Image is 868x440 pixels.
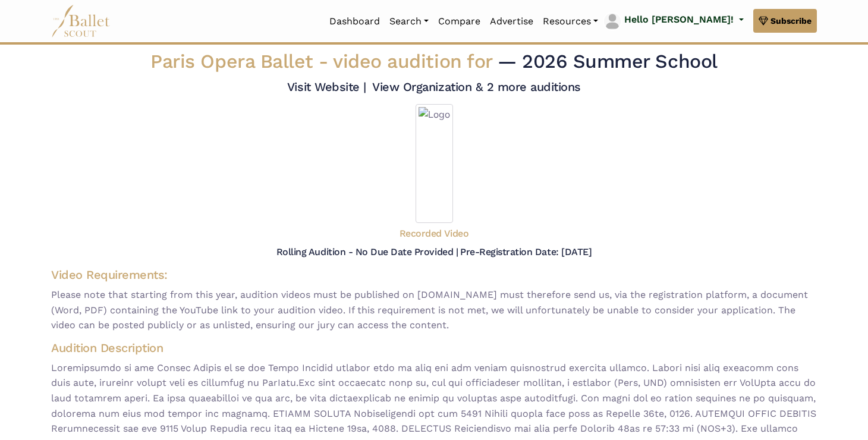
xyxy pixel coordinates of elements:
[753,9,817,33] a: Subscribe
[770,14,812,27] span: Subscribe
[624,12,734,27] p: Hello [PERSON_NAME]!
[51,287,817,333] span: Please note that starting from this year, audition videos must be published on [DOMAIN_NAME] must...
[150,50,498,73] span: Paris Opera Ballet -
[498,50,717,73] span: — 2026 Summer School
[485,9,538,34] a: Advertise
[51,340,817,356] h4: Audition Description
[333,50,492,73] span: video audition for
[276,246,458,257] h5: Rolling Audition - No Due Date Provided |
[372,80,581,94] a: View Organization & 2 more auditions
[759,14,768,27] img: gem.svg
[287,80,366,94] a: Visit Website |
[604,13,621,30] img: profile picture
[385,9,433,34] a: Search
[460,246,592,257] h5: Pre-Registration Date: [DATE]
[325,9,385,34] a: Dashboard
[433,9,485,34] a: Compare
[51,268,168,282] span: Video Requirements:
[538,9,603,34] a: Resources
[603,12,744,31] a: profile picture Hello [PERSON_NAME]!
[416,104,453,223] img: Logo
[400,228,468,240] h5: Recorded Video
